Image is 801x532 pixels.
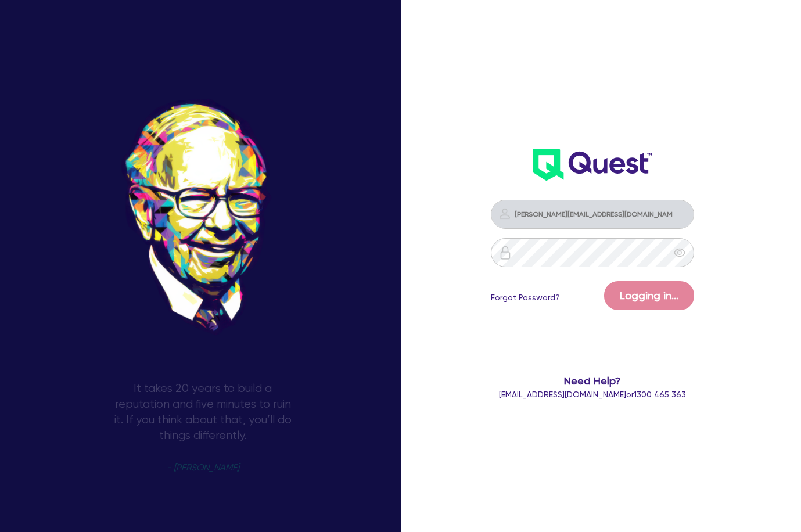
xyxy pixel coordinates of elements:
img: icon-password [498,246,512,260]
span: - [PERSON_NAME] [167,463,239,472]
a: Forgot Password? [491,292,560,304]
span: eye [674,247,685,258]
input: Email address [491,200,694,229]
a: [EMAIL_ADDRESS][DOMAIN_NAME] [499,390,626,399]
img: icon-password [498,207,512,221]
button: Logging in... [604,281,694,310]
tcxspan: Call 1300 465 363 via 3CX [634,390,686,399]
span: Need Help? [490,373,694,389]
img: wH2k97JdezQIQAAAABJRU5ErkJggg== [533,149,652,181]
span: or [499,390,686,399]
